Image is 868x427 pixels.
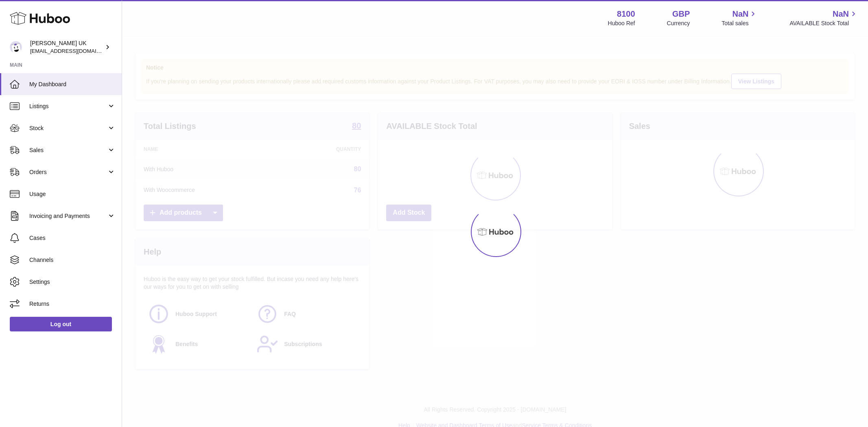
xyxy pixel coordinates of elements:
a: NaN AVAILABLE Stock Total [789,9,858,27]
span: Sales [29,146,107,154]
span: Channels [29,256,116,264]
a: Log out [10,317,112,331]
span: Total sales [722,20,758,27]
span: Stock [29,124,107,132]
span: NaN [732,9,748,20]
strong: GBP [672,9,690,20]
span: Cases [29,234,116,242]
div: [PERSON_NAME] UK [30,39,103,55]
span: Invoicing and Payments [29,212,107,220]
span: Listings [29,102,107,110]
img: internalAdmin-8100@internal.huboo.com [10,41,22,53]
a: NaN Total sales [722,9,758,27]
div: Huboo Ref [608,20,635,27]
span: Returns [29,300,116,308]
span: AVAILABLE Stock Total [789,20,858,27]
span: NaN [833,9,849,20]
span: Settings [29,278,116,286]
strong: 8100 [617,9,635,20]
div: Currency [667,20,690,27]
span: My Dashboard [29,81,116,88]
span: [EMAIL_ADDRESS][DOMAIN_NAME] [30,48,120,54]
span: Usage [29,190,116,198]
span: Orders [29,168,107,176]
